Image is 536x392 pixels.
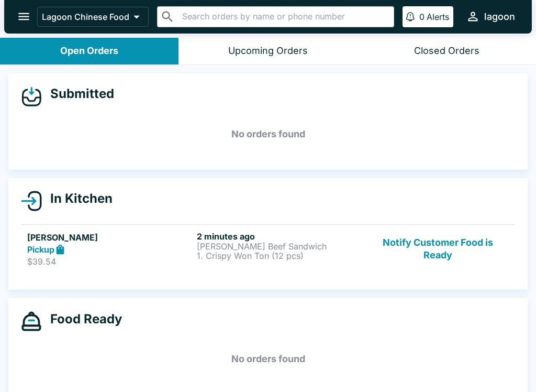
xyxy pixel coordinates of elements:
h4: Submitted [42,86,114,102]
p: 0 [419,12,425,22]
button: Notify Customer Food is Ready [367,231,509,267]
input: Search orders by name or phone number [179,9,389,24]
a: [PERSON_NAME]Pickup$39.542 minutes ago[PERSON_NAME] Beef Sandwich1. Crispy Won Ton (12 pcs)Notify... [21,224,515,274]
p: Lagoon Chinese Food [42,12,129,22]
button: open drawer [10,3,37,30]
h5: No orders found [21,115,515,153]
h4: Food Ready [42,311,122,327]
p: Alerts [427,12,449,22]
div: Upcoming Orders [228,45,308,57]
div: lagoon [484,10,515,23]
p: 1. Crispy Won Ton (12 pcs) [197,251,362,260]
p: [PERSON_NAME] Beef Sandwich [197,242,362,251]
button: lagoon [462,5,519,28]
h4: In Kitchen [42,191,113,206]
button: Lagoon Chinese Food [37,7,149,27]
h5: No orders found [21,340,515,378]
h6: 2 minutes ago [197,231,362,242]
div: Open Orders [60,45,118,57]
strong: Pickup [27,244,54,255]
p: $39.54 [27,256,193,267]
div: Closed Orders [414,45,479,57]
h5: [PERSON_NAME] [27,231,193,244]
